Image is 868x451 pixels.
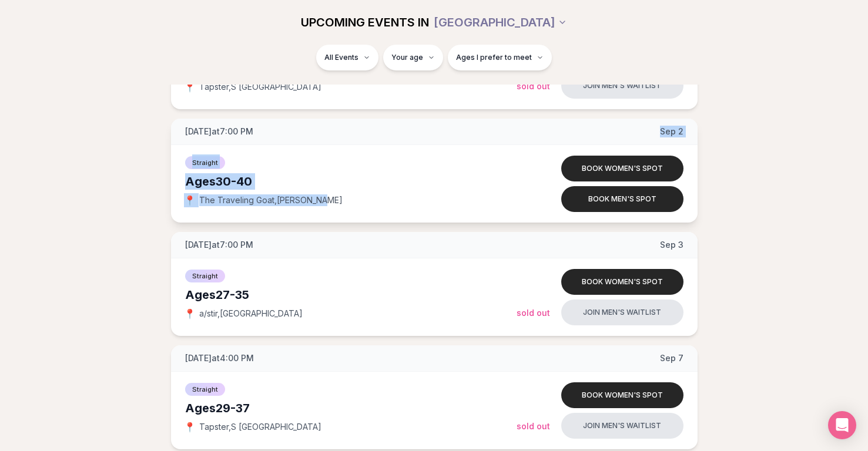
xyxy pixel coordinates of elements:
[185,422,195,432] span: 📍
[185,126,253,137] span: [DATE] at 7:00 PM
[561,413,683,439] button: Join men's waitlist
[561,382,683,408] button: Book women's spot
[561,299,683,325] button: Join men's waitlist
[517,308,550,318] span: Sold Out
[517,421,550,431] span: Sold Out
[383,45,443,70] button: Your age
[185,239,253,251] span: [DATE] at 7:00 PM
[199,421,321,433] span: Tapster , S [GEOGRAPHIC_DATA]
[561,269,683,295] button: Book women's spot
[316,45,378,70] button: All Events
[185,173,517,190] div: Ages 30-40
[561,73,683,99] button: Join men's waitlist
[185,383,225,396] span: Straight
[301,14,429,31] span: UPCOMING EVENTS IN
[185,270,225,282] span: Straight
[185,156,225,169] span: Straight
[456,53,532,62] span: Ages I prefer to meet
[324,53,358,62] span: All Events
[391,53,423,62] span: Your age
[185,82,195,92] span: 📍
[185,352,254,364] span: [DATE] at 4:00 PM
[448,45,552,70] button: Ages I prefer to meet
[185,400,517,416] div: Ages 29-37
[199,81,321,93] span: Tapster , S [GEOGRAPHIC_DATA]
[185,309,195,318] span: 📍
[199,194,343,206] span: The Traveling Goat , [PERSON_NAME]
[660,239,683,251] span: Sep 3
[561,156,683,181] button: Book women's spot
[185,196,195,205] span: 📍
[660,352,683,364] span: Sep 7
[517,81,550,91] span: Sold Out
[660,126,683,137] span: Sep 2
[199,308,303,319] span: a/stir , [GEOGRAPHIC_DATA]
[828,411,856,439] div: Open Intercom Messenger
[434,9,567,35] button: [GEOGRAPHIC_DATA]
[185,287,517,303] div: Ages 27-35
[561,186,683,212] button: Book men's spot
